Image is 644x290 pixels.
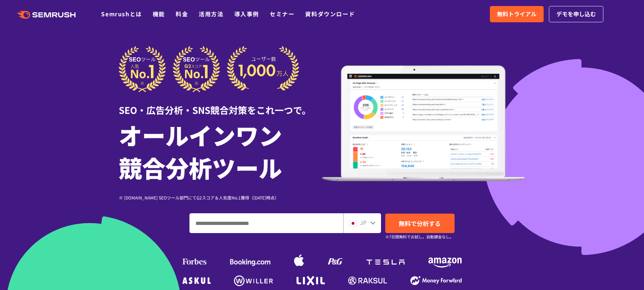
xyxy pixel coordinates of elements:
[497,10,537,19] span: 無料トライアル
[490,6,544,22] a: 無料トライアル
[190,214,343,233] input: ドメイン、キーワードまたはURLを入力してください
[176,10,188,18] a: 料金
[549,6,603,22] a: デモを申し込む
[270,10,294,18] a: セミナー
[399,219,441,228] span: 無料で分析する
[360,218,367,227] span: JP
[234,10,259,18] a: 導入事例
[199,10,223,18] a: 活用方法
[119,118,322,184] h1: オールインワン 競合分析ツール
[101,10,142,18] a: Semrushとは
[305,10,355,18] a: 資料ダウンロード
[119,92,322,117] div: SEO・広告分析・SNS競合対策をこれ一つで。
[119,194,322,201] div: ※ [DOMAIN_NAME] SEOツール部門にてG2スコア＆人気度No.1獲得（[DATE]時点）
[385,233,453,240] small: ※7日間無料でお試し。自動課金なし。
[556,10,596,19] span: デモを申し込む
[153,10,165,18] a: 機能
[385,214,455,233] a: 無料で分析する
